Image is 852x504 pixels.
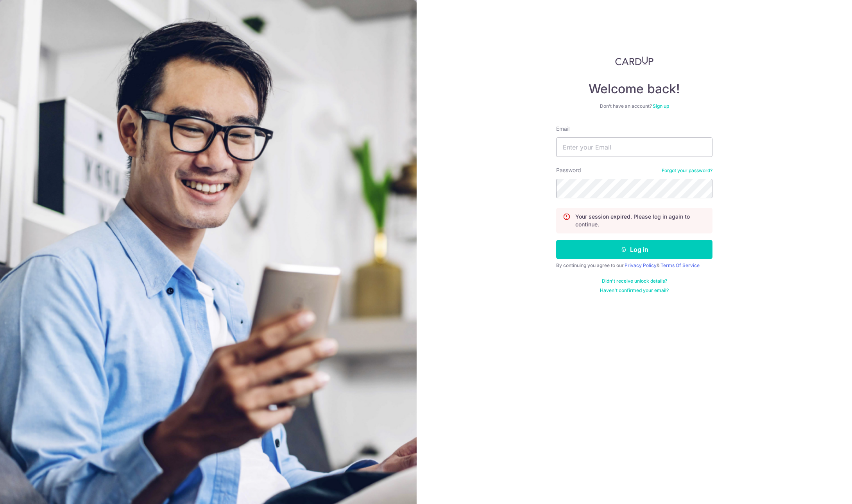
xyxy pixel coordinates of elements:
p: Your session expired. Please log in again to continue. [575,213,706,228]
label: Password [556,166,581,174]
a: Didn't receive unlock details? [602,278,667,284]
label: Email [556,125,569,133]
div: Don’t have an account? [556,103,712,109]
div: By continuing you agree to our & [556,262,712,269]
a: Haven't confirmed your email? [600,287,669,294]
a: Privacy Policy [625,262,657,268]
h4: Welcome back! [556,81,712,97]
a: Forgot your password? [662,167,712,174]
input: Enter your Email [556,137,712,157]
button: Log in [556,240,712,259]
img: CardUp Logo [615,56,653,66]
a: Terms Of Service [660,262,700,268]
a: Sign up [653,103,669,109]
